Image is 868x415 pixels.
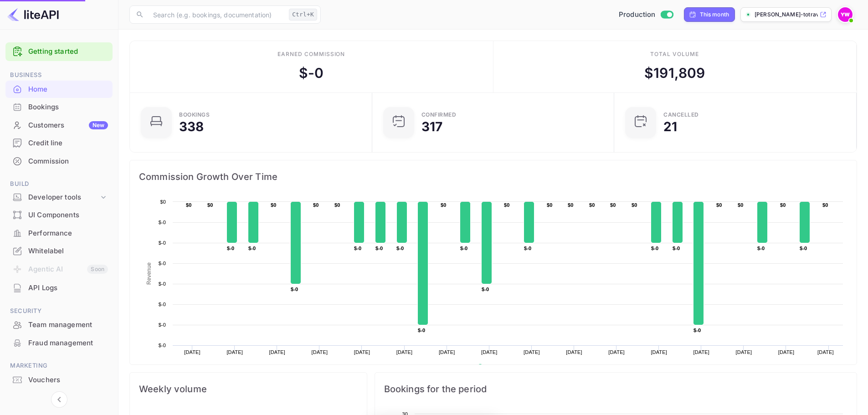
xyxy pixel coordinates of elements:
div: Confirmed [421,112,457,118]
div: 317 [421,120,442,133]
div: Ctrl+K [289,9,317,20]
text: $-0 [159,343,166,348]
a: Vouchers [5,371,113,388]
text: $0 [441,202,447,208]
text: $0 [271,202,277,208]
div: $ 191,809 [644,63,705,83]
div: Whitelabel [28,246,108,256]
text: [DATE] [693,349,710,355]
text: $-0 [227,246,234,251]
span: Bookings for the period [384,382,847,396]
text: $0 [568,202,574,208]
text: $-0 [291,287,298,292]
text: [DATE] [524,349,540,355]
div: Getting started [5,42,113,61]
text: $-0 [482,287,489,292]
text: Revenue [486,364,509,370]
text: $0 [547,202,553,208]
text: $0 [632,202,637,208]
div: Whitelabel [5,242,113,260]
a: Bookings [5,98,113,115]
div: Performance [5,225,113,242]
text: [DATE] [269,349,285,355]
a: Credit line [5,134,113,151]
a: Fraud management [5,334,113,351]
text: Revenue [146,262,152,285]
text: [DATE] [651,349,667,355]
text: $-0 [651,246,658,251]
div: CustomersNew [5,117,113,134]
span: Commission Growth Over Time [139,169,847,184]
div: Bookings [5,98,113,116]
text: $-0 [159,281,166,287]
text: $-0 [159,302,166,307]
div: Switch to Sandbox mode [615,10,677,20]
text: $0 [716,202,722,208]
text: $-0 [248,246,256,251]
text: $-0 [159,261,166,266]
div: 21 [663,120,677,133]
text: [DATE] [354,349,370,355]
div: Fraud management [5,334,113,352]
div: CANCELLED [663,112,699,118]
text: $-0 [159,220,166,225]
a: Home [5,81,113,97]
div: Commission [28,156,108,167]
text: $0 [207,202,213,208]
div: This month [700,10,729,19]
text: [DATE] [184,349,200,355]
text: [DATE] [736,349,752,355]
a: Commission [5,153,113,169]
span: Build [5,179,113,189]
div: 338 [179,120,204,133]
span: Weekly volume [139,382,358,396]
a: API Logs [5,279,113,296]
text: $-0 [693,328,701,333]
div: API Logs [5,279,113,297]
div: Fraud management [28,338,108,348]
button: Collapse navigation [51,391,67,408]
div: Commission [5,153,113,170]
text: [DATE] [608,349,625,355]
a: Getting started [28,46,108,57]
span: Business [5,70,113,80]
div: Home [28,84,108,95]
span: Production [619,10,656,20]
text: [DATE] [566,349,582,355]
text: $-0 [159,240,166,246]
text: $-0 [460,246,467,251]
text: [DATE] [396,349,413,355]
text: [DATE] [312,349,328,355]
div: Vouchers [28,375,108,385]
div: Credit line [5,134,113,152]
text: $-0 [354,246,361,251]
text: $-0 [375,246,383,251]
div: Bookings [179,112,210,118]
text: $-0 [159,322,166,328]
div: Credit line [28,138,108,149]
span: Marketing [5,361,113,371]
a: CustomersNew [5,117,113,133]
img: Yahav Winkler [838,7,853,22]
div: Vouchers [5,371,113,389]
img: LiteAPI logo [7,7,59,22]
text: [DATE] [481,349,498,355]
text: $0 [160,199,166,205]
text: $-0 [757,246,765,251]
span: Security [5,306,113,316]
text: $-0 [524,246,531,251]
p: [PERSON_NAME]-totravel... [755,10,818,19]
text: [DATE] [778,349,795,355]
div: Team management [5,316,113,334]
text: $0 [738,202,744,208]
div: Developer tools [28,192,99,203]
text: $0 [589,202,595,208]
text: $-0 [418,328,425,333]
text: [DATE] [439,349,455,355]
div: Developer tools [5,190,113,205]
div: Customers [28,120,108,131]
text: $0 [822,202,828,208]
text: $0 [313,202,319,208]
div: Performance [28,228,108,239]
a: Performance [5,225,113,241]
